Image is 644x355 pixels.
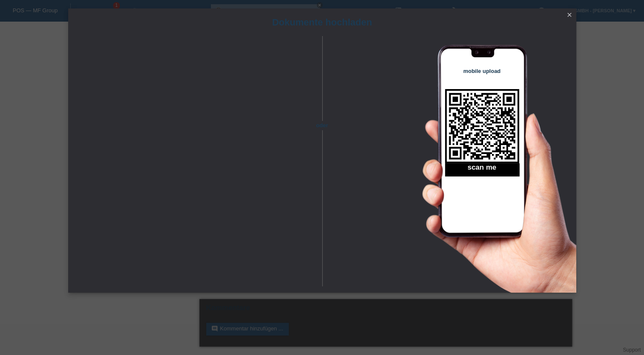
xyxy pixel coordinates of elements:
span: oder [307,121,337,130]
h1: Dokumente hochladen [68,17,576,28]
iframe: Upload [81,57,307,269]
a: close [564,11,575,20]
h4: mobile upload [445,68,519,74]
i: close [566,11,573,18]
h2: scan me [445,163,519,176]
